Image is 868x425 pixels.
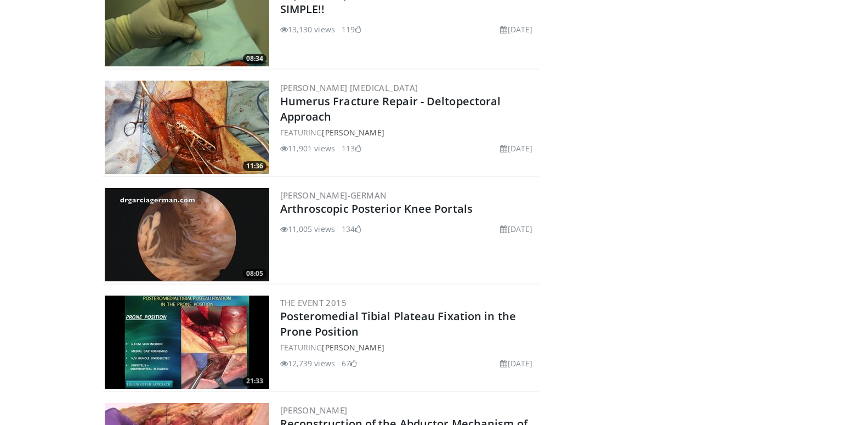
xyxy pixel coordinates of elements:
a: [PERSON_NAME] [322,342,384,353]
img: 06234ec1-9449-4fdc-a1ec-369a50591d94.300x170_q85_crop-smart_upscale.jpg [105,188,269,281]
a: 08:05 [105,188,269,281]
li: 119 [342,24,361,35]
li: [DATE] [500,143,532,154]
a: [PERSON_NAME] [322,127,384,138]
a: Posteromedial Tibial Plateau Fixation in the Prone Position [280,309,516,339]
a: [PERSON_NAME]-German [280,190,387,201]
span: 08:05 [243,269,266,279]
img: 1cc192e2-d4a4-4aba-8f70-e7c69b2ae96d.300x170_q85_crop-smart_upscale.jpg [105,296,269,389]
span: 11:36 [243,161,266,171]
a: 21:33 [105,296,269,389]
li: 11,901 views [280,143,335,154]
span: 08:34 [243,54,266,64]
div: FEATURING [280,127,537,138]
li: [DATE] [500,24,532,35]
li: 113 [342,143,361,154]
li: 13,130 views [280,24,335,35]
a: [PERSON_NAME] [280,405,348,416]
a: Humerus Fracture Repair - Deltopectoral Approach [280,94,501,124]
img: 14eb532a-29de-4700-9bed-a46ffd2ec262.300x170_q85_crop-smart_upscale.jpg [105,81,269,174]
div: FEATURING [280,342,537,353]
a: The Event 2015 [280,297,347,308]
a: Arthroscopic Posterior Knee Portals [280,201,473,216]
span: 21:33 [243,376,266,386]
li: 12,739 views [280,358,335,369]
li: 67 [342,358,357,369]
li: 11,005 views [280,223,335,235]
li: 134 [342,223,361,235]
li: [DATE] [500,358,532,369]
li: [DATE] [500,223,532,235]
a: 11:36 [105,81,269,174]
a: [PERSON_NAME] [MEDICAL_DATA] [280,82,418,93]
